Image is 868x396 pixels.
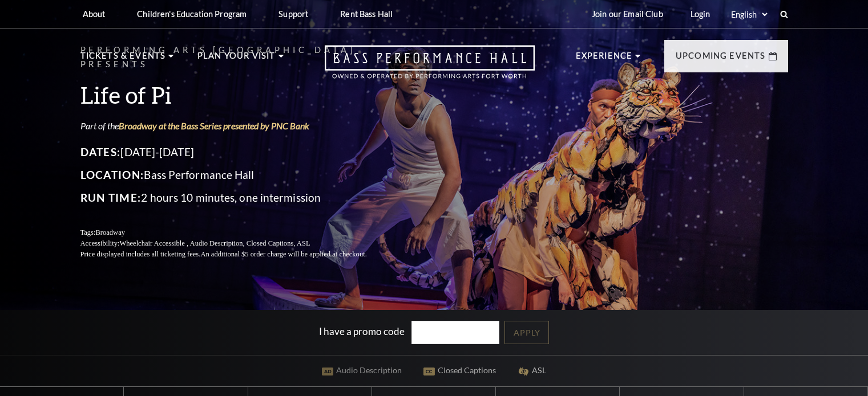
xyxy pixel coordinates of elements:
span: Run Time: [80,191,142,205]
select: Select: [729,9,769,20]
p: Price displayed includes all ticketing fees. [80,249,394,260]
label: I have a promo code [319,325,405,337]
p: Accessibility: [80,238,394,249]
p: Experience [576,49,633,70]
p: Bass Performance Hall [80,166,394,185]
p: Part of the [80,120,394,132]
p: Plan Your Visit [197,49,276,70]
p: About [83,9,106,19]
a: Broadway at the Bass Series presented by PNC Bank [119,120,309,131]
p: Tags: [80,228,394,239]
h3: Life of Pi [80,80,394,109]
p: Tickets & Events [80,49,166,70]
p: [DATE]-[DATE] [80,144,394,162]
p: Support [278,9,308,19]
span: Wheelchair Accessible , Audio Description, Closed Captions, ASL [119,239,310,247]
span: Location: [80,169,144,182]
p: Children's Education Program [137,9,247,19]
p: 2 hours 10 minutes, one intermission [80,189,394,207]
span: Broadway [95,229,125,237]
p: Upcoming Events [676,49,766,70]
p: Rent Bass Hall [340,9,393,19]
span: An additional $5 order charge will be applied at checkout. [200,250,366,258]
span: Dates: [80,146,121,159]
